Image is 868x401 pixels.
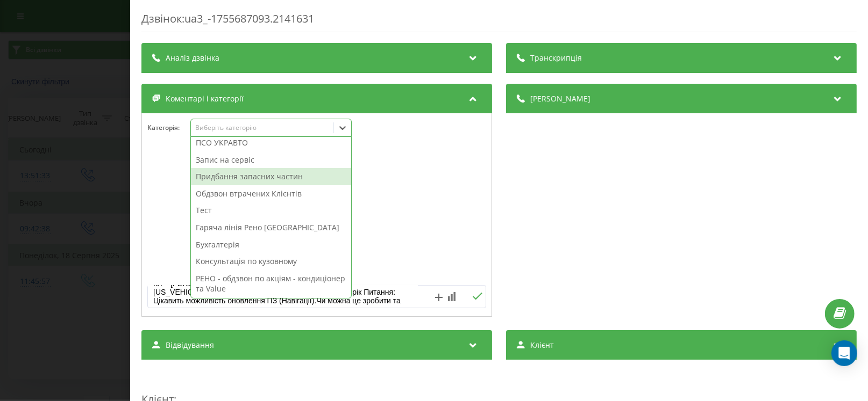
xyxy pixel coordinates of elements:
[141,11,857,32] div: Дзвінок : ua3_-1755687093.2141631
[166,93,244,104] span: Коментарі і категорії
[166,53,219,63] span: Аналіз дзвінка
[195,123,330,132] div: Виберіть категорію
[191,151,351,169] div: Запис на сервіс
[191,134,351,151] div: ПСО УКРАВТО
[147,124,190,132] h4: Категорія :
[191,219,351,236] div: Гаряча лінія Рено [GEOGRAPHIC_DATA]
[191,253,351,270] div: Консультація по кузовному
[191,202,351,219] div: Тест
[530,53,582,63] span: Транскрипція
[191,270,351,297] div: РЕНО - обдзвон по акціям - кондиціонер та Value
[191,168,351,185] div: Придбання запасних частин
[530,340,554,351] span: Клієнт
[166,340,214,351] span: Відвідування
[831,340,857,366] div: Open Intercom Messenger
[191,185,351,202] div: Обдзвон втрачених Клієнтів
[191,236,351,253] div: Бухгалтерія
[530,93,590,104] span: [PERSON_NAME]
[148,286,418,305] textarea: Кл – [PERSON_NAME] № - [PHONE_NUMBER] А\м – [US_VEHICLE_IDENTIFICATION_NUMBER] Дастер 2020 рік Пи...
